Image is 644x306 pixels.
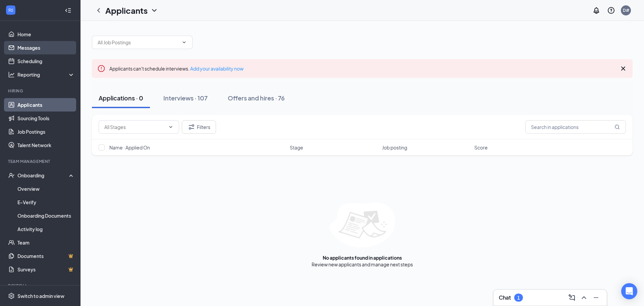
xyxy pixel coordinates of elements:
[17,41,75,54] a: Messages
[591,292,601,303] button: Minimize
[17,182,75,195] a: Overview
[99,94,143,102] div: Applications · 0
[97,64,105,73] svg: Error
[8,172,15,179] svg: UserCheck
[567,292,577,303] button: ComposeMessage
[607,6,615,14] svg: QuestionInfo
[17,293,64,299] div: Switch to admin view
[579,292,589,303] button: ChevronUp
[98,39,179,46] input: All Job Postings
[7,7,14,13] svg: WorkstreamLogo
[150,6,158,14] svg: ChevronDown
[621,283,637,299] div: Open Intercom Messenger
[8,159,73,164] div: Team Management
[330,203,395,248] img: empty-state
[17,209,75,222] a: Onboarding Documents
[382,144,407,151] span: Job posting
[290,144,303,151] span: Stage
[168,124,173,130] svg: ChevronDown
[17,172,69,179] div: Onboarding
[228,94,285,102] div: Offers and hires · 76
[95,6,103,14] svg: ChevronLeft
[17,195,75,209] a: E-Verify
[8,283,73,289] div: Payroll
[592,294,600,302] svg: Minimize
[614,124,620,130] svg: MagnifyingGlass
[182,120,216,134] button: Filter Filters
[65,7,71,14] svg: Collapse
[312,261,413,268] div: Review new applicants and manage next steps
[17,222,75,236] a: Activity log
[163,94,208,102] div: Interviews · 107
[17,98,75,112] a: Applicants
[104,123,165,131] input: All Stages
[623,7,629,13] div: D#
[592,6,600,14] svg: Notifications
[17,71,75,78] div: Reporting
[187,123,196,131] svg: Filter
[525,120,626,134] input: Search in applications
[17,125,75,138] a: Job Postings
[17,54,75,68] a: Scheduling
[181,40,187,45] svg: ChevronDown
[474,144,488,151] span: Score
[619,64,627,73] svg: Cross
[568,294,576,302] svg: ComposeMessage
[109,144,150,151] span: Name · Applied On
[17,28,75,41] a: Home
[17,249,75,263] a: DocumentsCrown
[17,112,75,125] a: Sourcing Tools
[109,65,244,72] span: Applicants can't schedule interviews.
[105,5,148,16] h1: Applicants
[17,236,75,249] a: Team
[580,294,588,302] svg: ChevronUp
[17,138,75,152] a: Talent Network
[517,295,520,301] div: 1
[190,65,244,72] a: Add your availability now
[8,293,15,299] svg: Settings
[323,254,402,261] div: No applicants found in applications
[8,71,15,78] svg: Analysis
[499,294,511,301] h3: Chat
[17,263,75,276] a: SurveysCrown
[8,88,73,94] div: Hiring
